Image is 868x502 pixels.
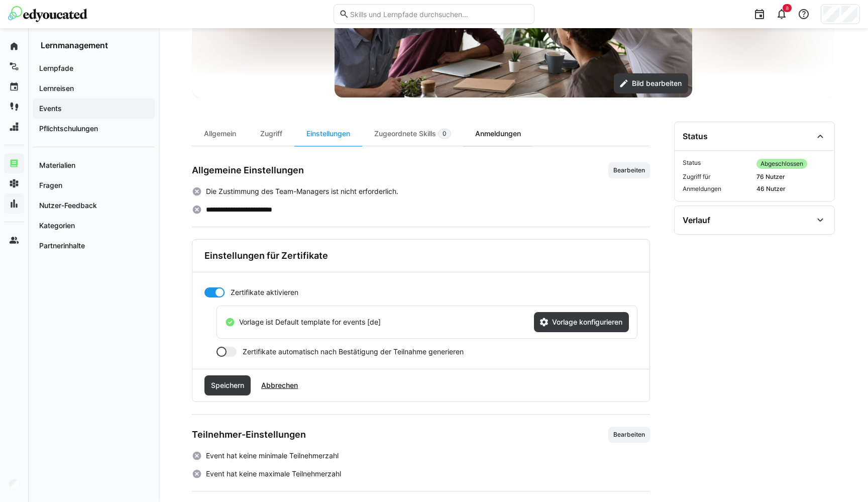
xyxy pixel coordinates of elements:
[294,122,362,146] div: Einstellungen
[612,431,646,439] span: Bearbeiten
[612,166,646,174] span: Bearbeiten
[630,78,683,88] span: Bild bearbeiten
[192,429,306,440] h3: Teilnehmer-Einstellungen
[204,250,328,261] h3: Einstellungen für Zertifikate
[209,380,246,390] span: Speichern
[683,159,752,169] span: Status
[683,185,752,193] span: Anmeldungen
[463,122,533,146] div: Anmeldungen
[192,165,304,176] h3: Allgemeine Einstellungen
[551,317,624,327] span: Vorlage konfigurieren
[786,5,789,11] span: 8
[761,160,803,168] span: Abgeschlossen
[225,317,381,327] span: Vorlage ist Default template for events [de]
[608,427,650,443] button: Bearbeiten
[255,375,304,395] button: Abbrechen
[683,131,708,141] div: Status
[206,451,339,461] p: Event hat keine minimale Teilnehmerzahl
[608,162,650,178] button: Bearbeiten
[756,185,826,193] span: 46 Nutzer
[243,347,464,357] span: Zertifikate automatisch nach Bestätigung der Teilnahme generieren
[248,122,294,146] div: Zugriff
[683,215,710,225] div: Verlauf
[683,173,752,181] span: Zugriff für
[534,312,629,332] button: Vorlage konfigurieren
[349,10,529,19] input: Skills und Lernpfade durchsuchen…
[231,287,298,297] span: Zertifikate aktivieren
[362,122,463,146] div: Zugeordnete Skills
[206,469,341,479] p: Event hat keine maximale Teilnehmerzahl
[206,186,398,196] p: Die Zustimmung des Team-Managers ist nicht erforderlich.
[614,73,688,93] button: Bild bearbeiten
[756,173,826,181] span: 76 Nutzer
[443,130,447,138] span: 0
[260,380,299,390] span: Abbrechen
[204,375,251,395] button: Speichern
[192,122,248,146] div: Allgemein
